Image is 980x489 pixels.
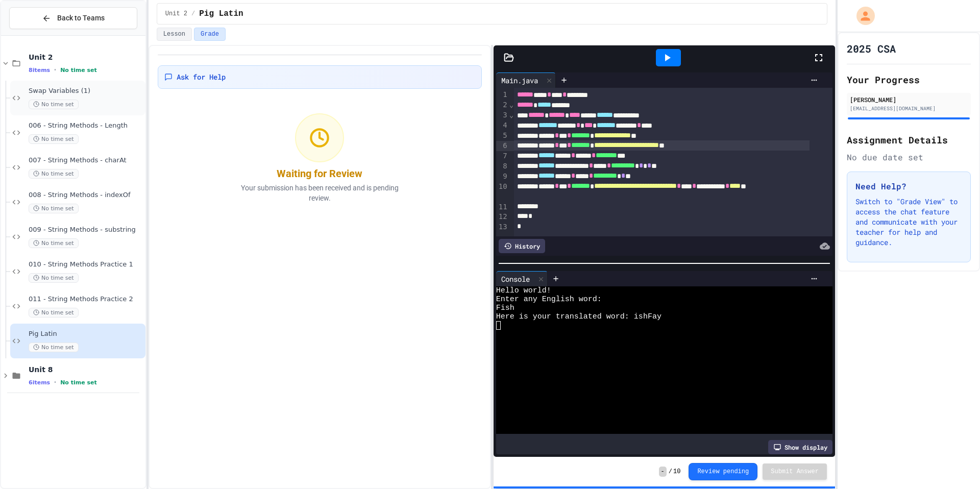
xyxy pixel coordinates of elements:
[496,222,509,232] div: 13
[499,239,545,253] div: History
[496,110,509,120] div: 3
[855,180,962,192] h3: Need Help?
[673,468,680,476] span: 10
[57,13,105,23] span: Back to Teams
[29,169,79,179] span: No time set
[496,161,509,172] div: 8
[847,41,896,56] h1: 2025 CSA
[496,202,509,212] div: 11
[29,156,143,165] span: 007 - String Methods - charAt
[54,378,56,386] span: •
[496,151,509,161] div: 7
[194,28,226,41] button: Grade
[496,304,514,312] span: Fish
[496,172,509,182] div: 9
[29,343,79,352] span: No time set
[177,72,226,82] span: Ask for Help
[60,379,97,386] span: No time set
[847,151,971,163] div: No due date set
[496,141,509,151] div: 6
[763,463,827,480] button: Submit Answer
[29,379,50,386] span: 6 items
[496,271,548,286] div: Console
[771,468,819,476] span: Submit Answer
[29,308,79,317] span: No time set
[29,134,79,144] span: No time set
[191,10,195,18] span: /
[496,286,551,295] span: Hello world!
[850,105,968,112] div: [EMAIL_ADDRESS][DOMAIN_NAME]
[29,295,143,304] span: 011 - String Methods Practice 2
[496,72,556,88] div: Main.java
[850,95,968,104] div: [PERSON_NAME]
[669,468,672,476] span: /
[496,312,661,321] span: Here is your translated word: ishFay
[9,7,137,29] button: Back to Teams
[847,72,971,87] h2: Your Progress
[29,273,79,283] span: No time set
[29,121,143,130] span: 006 - String Methods - Length
[496,274,535,284] div: Console
[496,295,602,304] span: Enter any English word:
[29,204,79,213] span: No time set
[228,183,411,203] p: Your submission has been received and is pending review.
[54,66,56,74] span: •
[165,10,187,18] span: Unit 2
[277,166,362,181] div: Waiting for Review
[496,182,509,202] div: 10
[157,28,192,41] button: Lesson
[689,463,757,480] button: Review pending
[29,226,143,234] span: 009 - String Methods - substring
[846,4,877,28] div: My Account
[496,100,509,110] div: 2
[29,238,79,248] span: No time set
[509,111,514,119] span: Fold line
[847,133,971,147] h2: Assignment Details
[496,212,509,222] div: 12
[496,90,509,100] div: 1
[768,440,832,454] div: Show display
[29,191,143,200] span: 008 - String Methods - indexOf
[496,131,509,141] div: 5
[496,120,509,131] div: 4
[29,100,79,109] span: No time set
[659,467,667,477] span: -
[60,67,97,74] span: No time set
[29,53,143,62] span: Unit 2
[29,365,143,374] span: Unit 8
[199,8,243,20] span: Pig Latin
[29,87,143,95] span: Swap Variables (1)
[29,330,143,338] span: Pig Latin
[496,75,543,86] div: Main.java
[29,260,143,269] span: 010 - String Methods Practice 1
[29,67,50,74] span: 8 items
[855,197,962,248] p: Switch to "Grade View" to access the chat feature and communicate with your teacher for help and ...
[509,101,514,109] span: Fold line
